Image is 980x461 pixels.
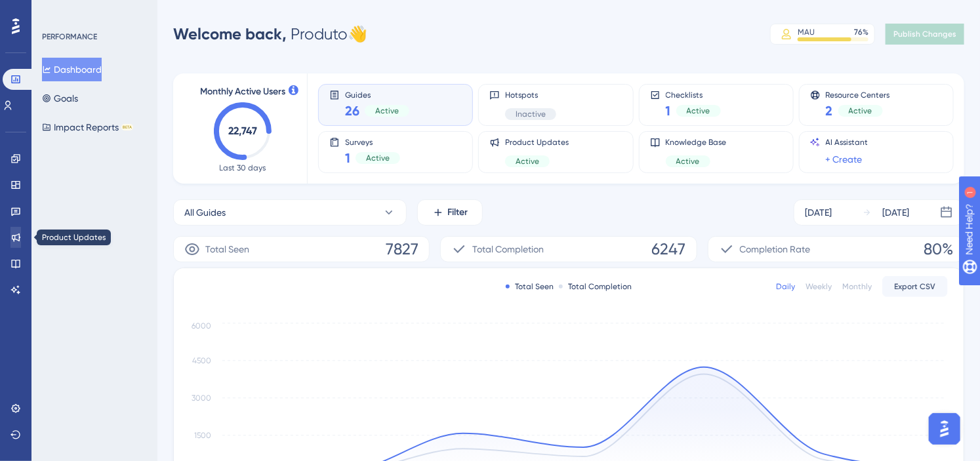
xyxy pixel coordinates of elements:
span: Resource Centers [826,90,890,99]
span: Active [849,106,872,116]
span: 80% [924,239,953,260]
span: Surveys [345,137,400,146]
span: Checklists [666,90,721,99]
span: Welcome back, [173,24,287,43]
button: Publish Changes [886,24,964,45]
button: Export CSV [882,276,948,297]
span: Total Seen [205,241,249,257]
span: Monthly Active Users [200,84,285,100]
button: Goals [42,87,78,110]
span: 26 [345,102,359,120]
span: Total Completion [472,241,544,257]
span: Completion Rate [740,241,811,257]
span: Active [366,153,390,163]
div: 76 % [854,27,868,37]
span: Knowledge Base [666,137,727,148]
span: 1 [666,102,671,120]
button: Dashboard [42,58,102,81]
div: Total Completion [559,281,632,292]
tspan: 4500 [192,356,211,365]
a: + Create [826,151,863,167]
span: Active [687,106,710,116]
span: 1 [345,149,350,167]
div: Daily [776,281,795,292]
span: 7827 [386,239,419,260]
tspan: 6000 [192,321,211,331]
span: Filter [448,205,468,220]
div: Monthly [842,281,872,292]
tspan: 3000 [192,393,211,403]
span: Need Help? [31,3,82,19]
div: [DATE] [882,205,909,220]
span: 2 [826,102,833,120]
span: Active [676,156,700,167]
text: 22,747 [228,125,257,137]
div: [DATE] [805,205,832,220]
div: MAU [798,27,815,37]
span: Export CSV [895,281,936,292]
span: Active [516,156,539,167]
span: Active [375,106,399,116]
div: Total Seen [506,281,554,292]
span: Last 30 days [220,163,266,173]
span: Publish Changes [893,29,956,39]
iframe: UserGuiding AI Assistant Launcher [925,409,964,449]
button: Impact ReportsBETA [42,115,133,139]
button: All Guides [173,199,407,226]
span: AI Assistant [826,137,868,148]
div: BETA [121,124,133,130]
div: Produto 👋 [173,24,367,45]
span: Guides [345,90,409,99]
span: Hotspots [505,90,556,100]
div: PERFORMANCE [42,31,97,42]
span: Product Updates [505,137,569,148]
span: All Guides [184,205,226,220]
span: Inactive [516,109,546,119]
div: Weekly [806,281,832,292]
tspan: 1500 [194,431,211,440]
button: Filter [417,199,483,226]
div: 1 [91,7,94,17]
span: 6247 [652,239,686,260]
